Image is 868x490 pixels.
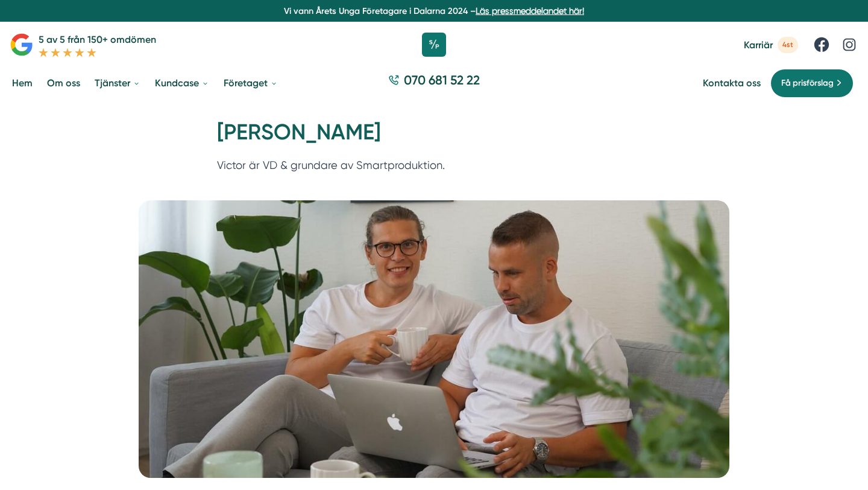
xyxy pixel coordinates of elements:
a: Hem [10,68,35,98]
a: Läs pressmeddelandet här! [476,6,584,16]
span: Få prisförslag [781,77,834,90]
a: Tjänster [92,68,143,98]
a: Få prisförslag [770,69,854,98]
a: Karriär 4st [744,37,798,53]
img: Victor Blomberg [139,200,729,478]
span: Karriär [744,39,773,51]
a: Kundcase [153,68,212,98]
a: Kontakta oss [703,77,761,89]
a: Om oss [45,68,83,98]
span: 070 681 52 22 [404,71,480,89]
p: Vi vann Årets Unga Företagare i Dalarna 2024 – [5,5,863,17]
span: 4st [778,37,798,53]
p: 5 av 5 från 150+ omdömen [39,32,156,47]
a: Företaget [221,68,280,98]
p: Victor är VD & grundare av Smartproduktion. [217,157,651,180]
a: 070 681 52 22 [383,71,485,95]
h1: [PERSON_NAME] [217,118,651,157]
